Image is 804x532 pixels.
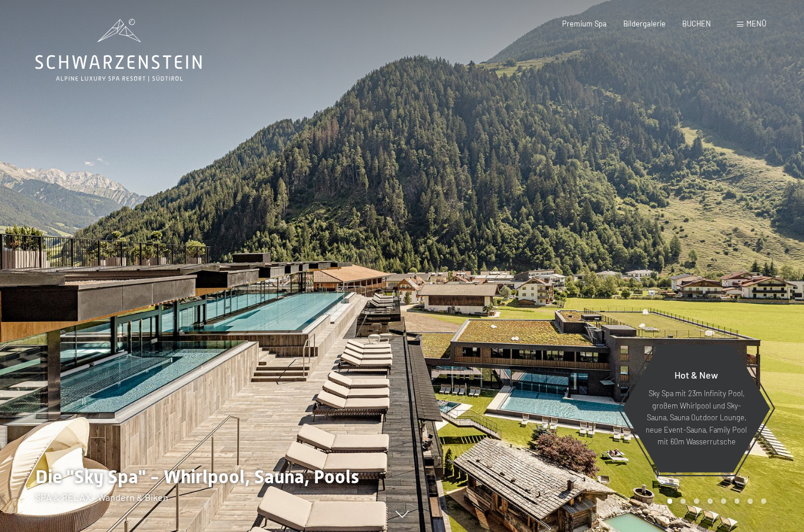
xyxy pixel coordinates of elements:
[675,369,718,380] span: Hot & New
[721,498,726,504] div: Carousel Page 5
[761,498,766,504] div: Carousel Page 8
[623,19,666,28] a: Bildergalerie
[562,19,607,28] a: Premium Spa
[735,498,740,504] div: Carousel Page 6
[707,498,713,504] div: Carousel Page 4
[680,498,686,504] div: Carousel Page 2
[746,19,766,28] span: Menü
[694,498,699,504] div: Carousel Page 3
[667,498,673,504] div: Carousel Page 1 (Current Slide)
[622,344,771,473] a: Hot & New Sky Spa mit 23m Infinity Pool, großem Whirlpool und Sky-Sauna, Sauna Outdoor Lounge, ne...
[663,498,766,504] div: Carousel Pagination
[645,387,747,447] p: Sky Spa mit 23m Infinity Pool, großem Whirlpool und Sky-Sauna, Sauna Outdoor Lounge, neue Event-S...
[682,19,711,28] a: BUCHEN
[747,498,753,504] div: Carousel Page 7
